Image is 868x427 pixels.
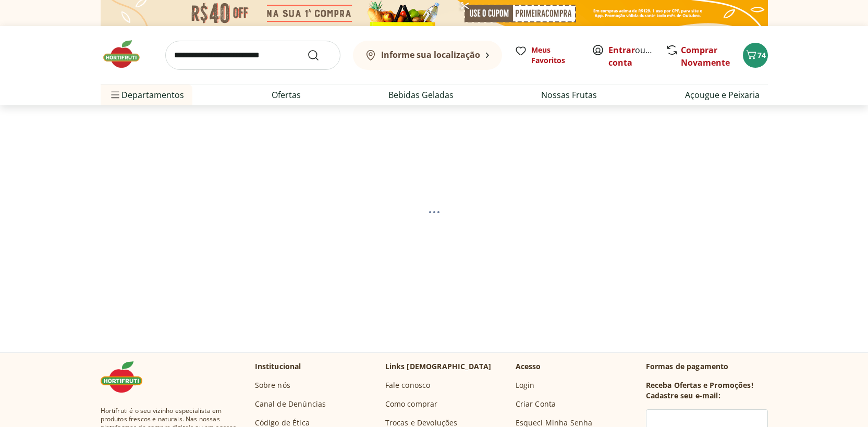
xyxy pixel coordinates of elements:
a: Comprar Novamente [681,44,730,68]
a: Criar Conta [516,399,556,409]
a: Sobre nós [255,380,290,391]
a: Entrar [608,44,635,56]
p: Institucional [255,361,301,372]
a: Fale conosco [385,380,431,391]
h3: Receba Ofertas e Promoções! [646,380,753,391]
p: Acesso [516,361,541,372]
button: Informe sua localização [353,41,502,70]
a: Bebidas Geladas [388,89,454,101]
a: Como comprar [385,399,438,409]
button: Carrinho [743,43,768,68]
button: Menu [109,82,121,107]
span: 74 [757,50,766,60]
img: Hortifruti [101,39,153,70]
a: Canal de Denúncias [255,399,326,409]
span: Meus Favoritos [531,45,579,66]
a: Nossas Frutas [541,89,597,101]
h3: Cadastre seu e-mail: [646,391,720,401]
b: Informe sua localização [381,49,480,60]
a: Ofertas [272,89,301,101]
a: Meus Favoritos [515,45,579,66]
span: ou [608,44,655,69]
a: Login [516,380,535,391]
p: Formas de pagamento [646,361,768,372]
button: Submit Search [307,49,332,62]
img: Hortifruti [101,361,153,393]
input: search [165,41,340,70]
a: Açougue e Peixaria [685,89,760,101]
span: Departamentos [109,82,184,107]
p: Links [DEMOGRAPHIC_DATA] [385,361,492,372]
a: Criar conta [608,44,666,68]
